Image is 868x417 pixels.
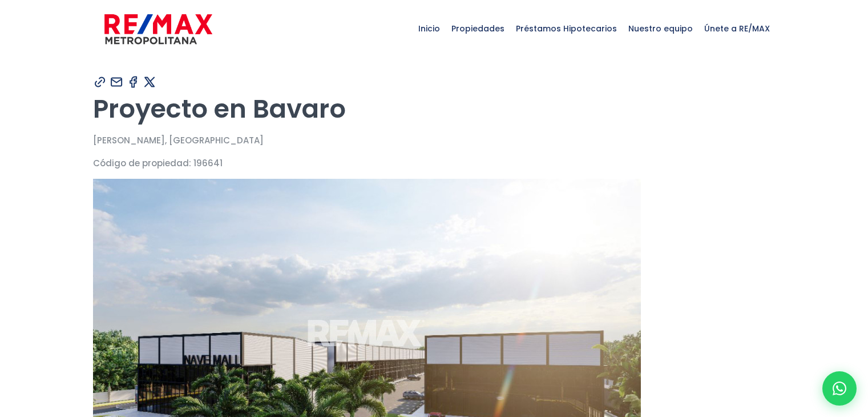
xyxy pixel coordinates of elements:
span: Únete a RE/MAX [699,11,776,46]
p: [PERSON_NAME], [GEOGRAPHIC_DATA] [93,133,776,147]
img: Compartir [93,75,107,89]
span: Código de propiedad: [93,157,191,169]
img: Compartir [110,75,124,89]
img: remax-metropolitana-logo [104,12,212,46]
img: Compartir [143,75,157,89]
span: Propiedades [446,11,510,46]
img: Compartir [126,75,140,89]
span: 196641 [193,157,223,169]
span: Nuestro equipo [623,11,699,46]
h1: Proyecto en Bavaro [93,93,776,125]
span: Inicio [413,11,446,46]
span: Préstamos Hipotecarios [510,11,623,46]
